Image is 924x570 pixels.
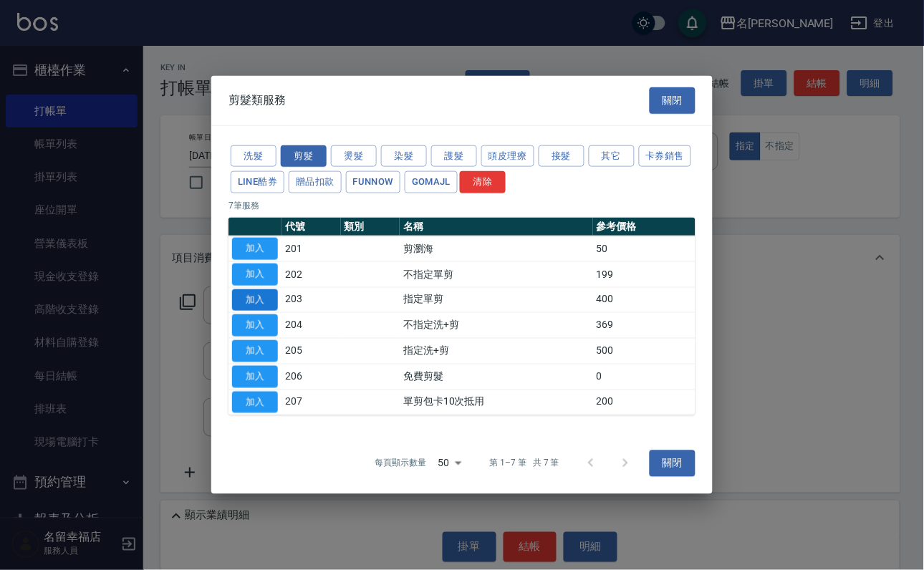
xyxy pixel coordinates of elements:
button: 加入 [232,314,278,337]
td: 205 [281,338,341,364]
td: 免費剪髮 [400,364,592,390]
button: 頭皮理療 [481,145,534,167]
button: 加入 [232,391,278,413]
button: FUNNOW [346,171,400,193]
button: 染髮 [381,145,427,167]
td: 單剪包卡10次抵用 [400,390,592,415]
td: 50 [593,236,696,261]
td: 201 [281,236,341,261]
button: GOMAJL [405,171,458,193]
button: 關閉 [650,87,696,114]
td: 剪瀏海 [400,236,592,261]
button: 加入 [232,366,278,388]
td: 206 [281,364,341,390]
div: 50 [433,444,467,483]
button: 加入 [232,238,278,260]
th: 代號 [281,218,341,236]
button: 剪髮 [281,145,327,167]
button: 關閉 [650,450,696,477]
button: 其它 [589,145,635,167]
button: 贈品扣款 [289,171,342,193]
p: 每頁顯示數量 [375,457,427,470]
button: 加入 [232,289,278,311]
th: 類別 [341,218,400,236]
td: 0 [593,364,696,390]
td: 203 [281,287,341,313]
td: 不指定洗+剪 [400,313,592,339]
td: 200 [593,390,696,415]
td: 500 [593,338,696,364]
td: 指定單剪 [400,287,592,313]
td: 指定洗+剪 [400,338,592,364]
button: 護髮 [431,145,477,167]
td: 不指定單剪 [400,261,592,287]
td: 400 [593,287,696,313]
button: 加入 [232,264,278,286]
button: LINE酷券 [231,171,284,193]
button: 加入 [232,340,278,362]
td: 207 [281,390,341,415]
th: 參考價格 [593,218,696,236]
th: 名稱 [400,218,592,236]
button: 清除 [460,171,506,193]
span: 剪髮類服務 [228,93,286,107]
button: 洗髮 [231,145,276,167]
td: 199 [593,261,696,287]
button: 接髮 [539,145,584,167]
td: 369 [593,313,696,339]
p: 第 1–7 筆 共 7 筆 [490,457,559,470]
button: 燙髮 [331,145,377,167]
td: 204 [281,313,341,339]
button: 卡券銷售 [639,145,692,167]
td: 202 [281,261,341,287]
p: 7 筆服務 [228,199,696,212]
